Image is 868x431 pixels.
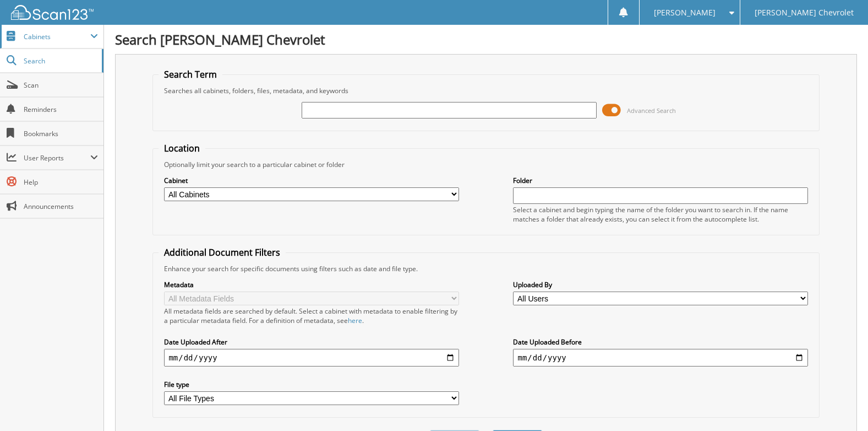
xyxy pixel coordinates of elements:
[654,9,716,16] span: [PERSON_NAME]
[159,86,813,95] div: Searches all cabinets, folders, files, metadata, and keywords
[24,56,96,66] span: Search
[755,9,854,16] span: [PERSON_NAME] Chevrolet
[513,205,807,224] div: Select a cabinet and begin typing the name of the folder you want to search in. If the name match...
[24,32,90,41] span: Cabinets
[164,349,458,367] input: start
[164,306,458,325] div: All metadata fields are searched by default. Select a cabinet with metadata to enable filtering b...
[164,280,458,289] label: Metadata
[24,80,98,90] span: Scan
[164,176,458,185] label: Cabinet
[159,246,286,258] legend: Additional Document Filters
[813,378,868,431] iframe: Chat Widget
[513,176,807,185] label: Folder
[159,68,222,80] legend: Search Term
[24,153,90,163] span: User Reports
[24,105,98,114] span: Reminders
[24,177,98,187] span: Help
[24,202,98,211] span: Announcements
[159,142,205,154] legend: Location
[513,280,807,289] label: Uploaded By
[159,160,813,169] div: Optionally limit your search to a particular cabinet or folder
[164,380,458,389] label: File type
[159,264,813,273] div: Enhance your search for specific documents using filters such as date and file type.
[513,349,807,367] input: end
[348,316,362,325] a: here
[164,337,458,347] label: Date Uploaded After
[115,30,857,49] h1: Search [PERSON_NAME] Chevrolet
[24,129,98,138] span: Bookmarks
[11,5,94,20] img: scan123-logo-white.svg
[513,337,807,347] label: Date Uploaded Before
[627,106,676,115] span: Advanced Search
